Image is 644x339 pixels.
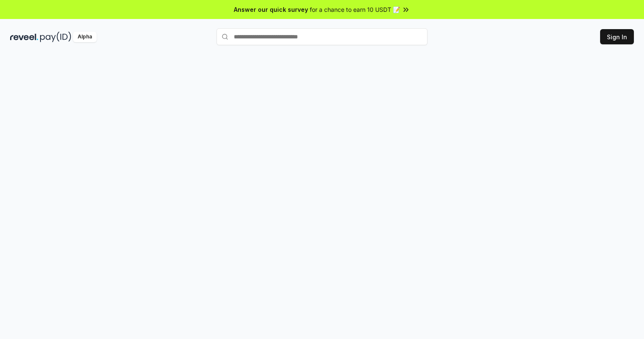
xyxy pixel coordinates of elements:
div: Alpha [73,32,97,42]
span: for a chance to earn 10 USDT 📝 [310,5,400,14]
button: Sign In [600,29,634,44]
img: pay_id [40,32,71,42]
span: Answer our quick survey [234,5,308,14]
img: reveel_dark [10,32,38,42]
